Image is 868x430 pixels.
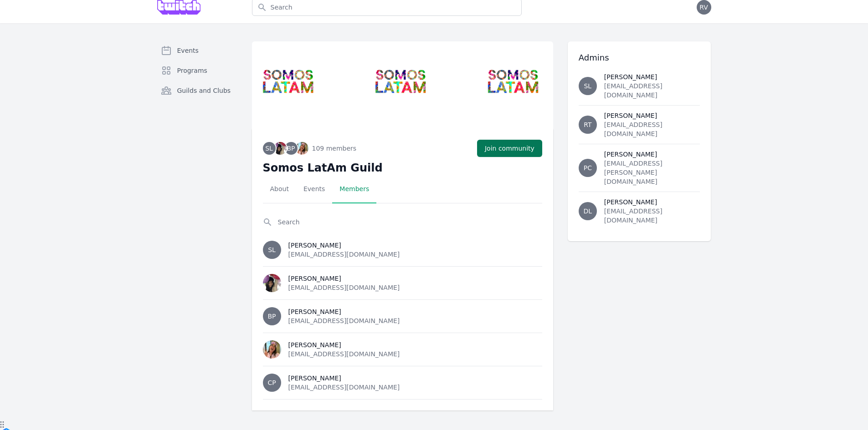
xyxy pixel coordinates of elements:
[604,120,700,138] div: [EMAIL_ADDRESS][DOMAIN_NAME]
[288,307,400,316] div: [PERSON_NAME]
[604,111,700,120] div: [PERSON_NAME]
[296,175,332,203] a: Events
[604,81,700,100] div: [EMAIL_ADDRESS][DOMAIN_NAME]
[312,144,357,153] span: 109 members
[584,165,592,171] span: PC
[288,250,400,259] div: [EMAIL_ADDRESS][DOMAIN_NAME]
[177,66,207,75] span: Programs
[584,83,591,89] span: SL
[157,41,237,114] nav: Sidebar
[288,383,400,392] div: [EMAIL_ADDRESS][DOMAIN_NAME]
[263,175,296,203] a: About
[288,340,400,349] div: [PERSON_NAME]
[604,150,700,159] div: [PERSON_NAME]
[604,159,700,186] div: [EMAIL_ADDRESS][PERSON_NAME][DOMAIN_NAME]
[699,4,708,10] span: RV
[288,374,400,383] div: [PERSON_NAME]
[263,214,542,230] input: Search
[332,175,376,203] a: Members
[604,197,700,207] div: [PERSON_NAME]
[263,161,542,175] h2: Somos LatAm Guild
[604,207,700,225] div: [EMAIL_ADDRESS][DOMAIN_NAME]
[268,247,276,253] span: SL
[157,41,237,60] a: Events
[288,349,400,359] div: [EMAIL_ADDRESS][DOMAIN_NAME]
[288,316,400,325] div: [EMAIL_ADDRESS][DOMAIN_NAME]
[287,145,295,152] span: BP
[584,121,591,128] span: RT
[477,140,542,157] button: Join community
[288,274,400,283] div: [PERSON_NAME]
[288,283,400,292] div: [EMAIL_ADDRESS][DOMAIN_NAME]
[177,86,231,95] span: Guilds and Clubs
[157,61,237,80] a: Programs
[267,379,276,386] span: CP
[157,81,237,100] a: Guilds and Clubs
[288,241,400,250] div: [PERSON_NAME]
[177,46,199,55] span: Events
[579,52,700,63] h3: Admins
[584,208,592,214] span: DL
[265,145,273,152] span: SL
[267,313,276,319] span: BP
[604,72,700,81] div: [PERSON_NAME]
